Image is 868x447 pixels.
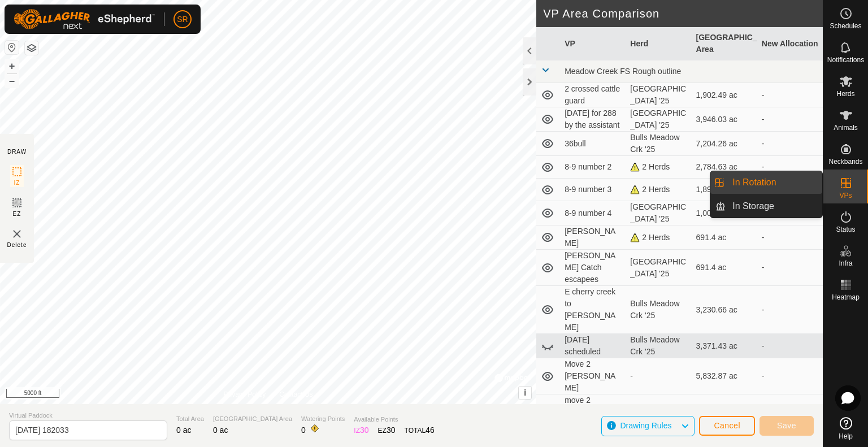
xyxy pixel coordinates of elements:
a: In Rotation [726,171,822,194]
td: 7,204.26 ac [692,132,757,156]
span: In Storage [732,199,774,213]
td: E cherry creek to [PERSON_NAME] [560,286,626,334]
div: Bulls Meadow Crk '25 [630,132,687,155]
span: Neckbands [828,158,862,165]
span: Animals [834,124,858,131]
div: TOTAL [405,424,435,436]
h2: VP Area Comparison [543,7,823,20]
a: Contact Us [279,389,313,400]
td: 36bull [560,132,626,156]
td: 3,230.66 ac [692,286,757,334]
td: - [757,132,823,156]
td: [DATE] scheduled [560,334,626,358]
div: 2 Herds [630,232,687,244]
a: In Storage [726,195,822,218]
td: - [757,334,823,358]
td: 3,946.03 ac [692,107,757,132]
span: Cancel [714,421,740,430]
span: 0 [301,426,306,435]
td: 3,371.43 ac [692,334,757,358]
div: 2 Herds [630,184,687,196]
span: Virtual Paddock [9,411,167,420]
td: [DATE] for 288 by the assistant [560,107,626,132]
td: - [757,225,823,250]
span: Infra [839,260,852,267]
th: Herd [626,27,691,60]
td: [PERSON_NAME] [560,225,626,250]
th: VP [560,27,626,60]
span: Schedules [830,23,861,29]
td: - [757,286,823,334]
div: Bulls Meadow Crk '25 [630,298,687,322]
div: 2 Herds [630,161,687,173]
td: [PERSON_NAME] Catch escapees [560,250,626,286]
div: Bulls Meadow Crk '25 [630,334,687,358]
button: Reset Map [5,41,19,54]
td: - [757,358,823,394]
div: - [630,370,687,382]
span: Delete [7,241,27,249]
span: IZ [14,179,20,187]
div: [GEOGRAPHIC_DATA] '25 [630,107,687,131]
div: [GEOGRAPHIC_DATA] '25 [630,201,687,225]
span: Save [777,421,796,430]
td: 5,832.87 ac [692,358,757,394]
div: DRAW [7,147,27,156]
span: i [524,388,526,397]
div: IZ [354,424,368,436]
button: i [519,387,531,399]
span: Drawing Rules [620,421,671,430]
span: In Rotation [732,176,776,189]
li: In Rotation [710,171,822,194]
span: 46 [426,426,435,435]
td: 8-9 number 3 [560,179,626,201]
img: Gallagher Logo [14,9,155,29]
div: [GEOGRAPHIC_DATA] '25 [630,83,687,107]
td: 2,784.63 ac [692,156,757,179]
td: - [757,156,823,179]
button: – [5,74,19,88]
span: Heatmap [832,294,860,301]
span: SR [177,14,188,25]
td: move 2 [PERSON_NAME] [DATE] [560,394,626,431]
td: 8-9 number 4 [560,201,626,225]
span: EZ [13,210,21,218]
span: 30 [387,426,396,435]
td: 5,433.55 ac [692,394,757,431]
span: 0 ac [213,426,228,435]
span: Notifications [827,57,864,63]
td: - [757,107,823,132]
li: In Storage [710,195,822,218]
a: Privacy Policy [224,389,266,400]
div: EZ [378,424,396,436]
button: Save [759,416,814,436]
span: Total Area [176,414,204,424]
td: - [757,394,823,431]
span: Available Points [354,415,434,424]
td: 1,896.9 ac [692,179,757,201]
td: 8-9 number 2 [560,156,626,179]
button: Cancel [699,416,755,436]
span: Meadow Creek FS Rough outline [565,67,681,76]
span: Watering Points [301,414,345,424]
span: Help [839,433,853,440]
td: 691.4 ac [692,250,757,286]
td: 691.4 ac [692,225,757,250]
button: Map Layers [25,41,38,55]
span: [GEOGRAPHIC_DATA] Area [213,414,292,424]
div: [GEOGRAPHIC_DATA] '25 [630,256,687,280]
a: Help [823,413,868,444]
td: - [757,250,823,286]
td: 2 crossed cattle guard [560,83,626,107]
button: + [5,59,19,73]
span: Herds [836,90,854,97]
td: Move 2 [PERSON_NAME] [560,358,626,394]
td: - [757,83,823,107]
span: 0 ac [176,426,191,435]
span: Status [836,226,855,233]
th: New Allocation [757,27,823,60]
th: [GEOGRAPHIC_DATA] Area [692,27,757,60]
td: 1,902.49 ac [692,83,757,107]
td: 1,000.46 ac [692,201,757,225]
span: VPs [839,192,852,199]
